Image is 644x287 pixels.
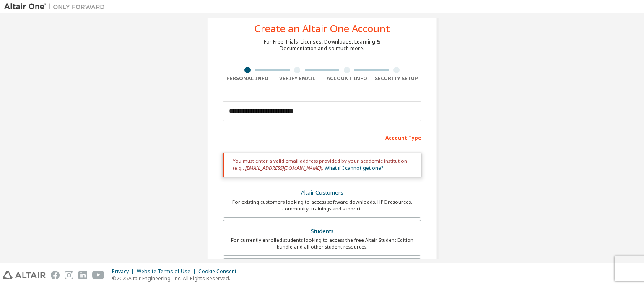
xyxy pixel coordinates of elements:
div: Website Terms of Use [137,268,198,275]
img: linkedin.svg [78,271,87,279]
div: Students [228,225,416,237]
div: For existing customers looking to access software downloads, HPC resources, community, trainings ... [228,199,416,212]
p: © 2025 Altair Engineering, Inc. All Rights Reserved. [112,275,241,282]
div: You must enter a valid email address provided by your academic institution (e.g., ). [223,153,421,177]
img: youtube.svg [92,271,104,279]
img: facebook.svg [51,271,60,279]
div: For Free Trials, Licenses, Downloads, Learning & Documentation and so much more. [264,38,380,52]
div: Verify Email [273,75,322,82]
a: What if I cannot get one? [325,164,383,172]
span: [EMAIL_ADDRESS][DOMAIN_NAME] [245,164,321,172]
img: instagram.svg [65,271,73,279]
div: Privacy [112,268,137,275]
div: For currently enrolled students looking to access the free Altair Student Edition bundle and all ... [228,237,416,250]
div: Personal Info [223,75,273,82]
div: Create an Altair One Account [254,23,390,33]
img: altair_logo.svg [3,271,46,279]
img: Altair One [4,3,109,11]
div: Account Info [322,75,372,82]
div: Cookie Consent [198,268,241,275]
div: Account Type [223,131,421,144]
div: Security Setup [372,75,422,82]
div: Altair Customers [228,187,416,199]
